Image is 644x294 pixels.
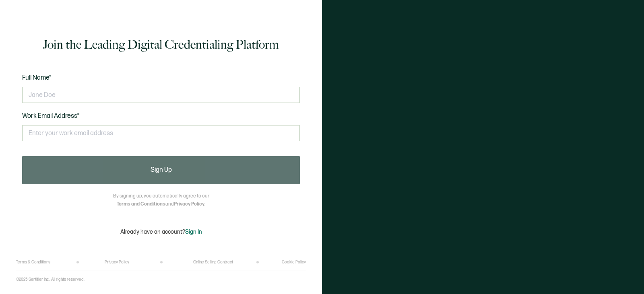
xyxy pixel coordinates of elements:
span: Full Name* [22,74,52,82]
input: Jane Doe [22,87,300,103]
a: Terms & Conditions [16,260,50,265]
a: Cookie Policy [282,260,306,265]
p: ©2025 Sertifier Inc.. All rights reserved. [16,277,85,282]
input: Enter your work email address [22,125,300,141]
span: Work Email Address* [22,112,80,120]
a: Privacy Policy [174,201,204,207]
span: Sign Up [151,167,172,173]
a: Online Selling Contract [193,260,233,265]
span: Sign In [185,228,202,235]
h1: Join the Leading Digital Credentialing Platform [43,37,279,53]
a: Terms and Conditions [117,201,165,207]
p: Already have an account? [120,228,202,235]
button: Sign Up [22,156,300,184]
a: Privacy Policy [105,260,129,265]
p: By signing up, you automatically agree to our and . [113,192,209,208]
